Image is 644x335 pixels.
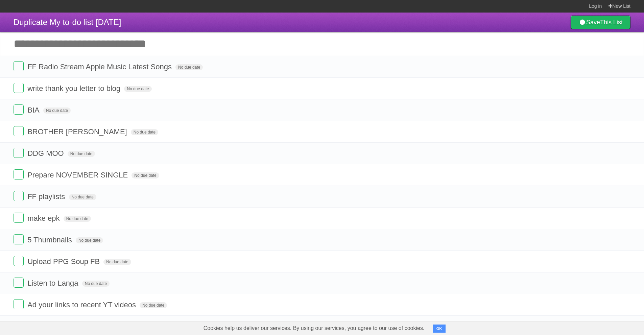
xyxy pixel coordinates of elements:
[27,171,129,179] span: Prepare NOVEMBER SINGLE
[27,236,74,244] span: 5 Thumbnails
[27,84,122,93] span: write thank you letter to blog
[197,321,431,335] span: Cookies help us deliver our services. By using our services, you agree to our use of cookies.
[132,172,159,178] span: No due date
[27,149,66,158] span: DDG MOO
[64,216,91,222] span: No due date
[131,129,158,135] span: No due date
[27,192,67,201] span: FF playlists
[69,194,96,200] span: No due date
[27,63,173,71] span: FF Radio Stream Apple Music Latest Songs
[27,257,101,266] span: Upload PPG Soup FB
[82,281,110,287] span: No due date
[68,151,95,157] span: No due date
[14,104,24,115] label: Done
[27,279,80,287] span: Listen to Langa
[43,107,71,114] span: No due date
[140,302,167,308] span: No due date
[27,301,138,309] span: Ad your links to recent YT videos
[14,83,24,93] label: Done
[14,191,24,201] label: Done
[14,169,24,180] label: Done
[14,256,24,266] label: Done
[76,237,103,243] span: No due date
[27,214,61,222] span: make epk
[14,299,24,309] label: Done
[14,321,24,331] label: Done
[27,106,41,114] span: BIA
[14,213,24,223] label: Done
[14,61,24,71] label: Done
[14,234,24,244] label: Done
[600,19,623,26] b: This List
[124,86,151,92] span: No due date
[27,127,129,136] span: BROTHER [PERSON_NAME]
[433,325,446,333] button: OK
[14,278,24,288] label: Done
[14,126,24,136] label: Done
[571,16,630,29] a: SaveThis List
[103,259,131,265] span: No due date
[175,64,203,70] span: No due date
[14,148,24,158] label: Done
[14,18,121,27] span: Duplicate My to-do list [DATE]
